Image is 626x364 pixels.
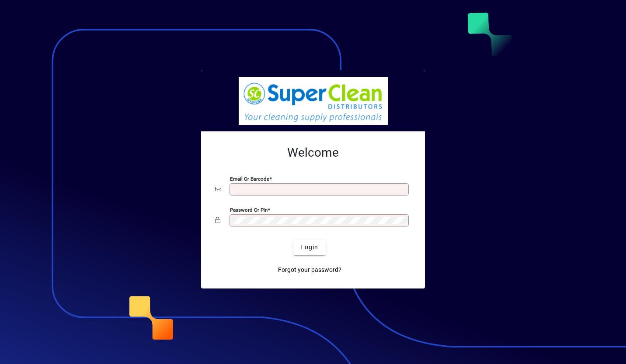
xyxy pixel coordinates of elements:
[230,206,268,213] mat-label: Password or Pin
[300,243,318,252] span: Login
[293,240,325,255] button: Login
[278,265,341,275] span: Forgot your password?
[275,262,345,278] a: Forgot your password?
[230,175,269,182] mat-label: Email or Barcode
[215,145,411,160] h2: Welcome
